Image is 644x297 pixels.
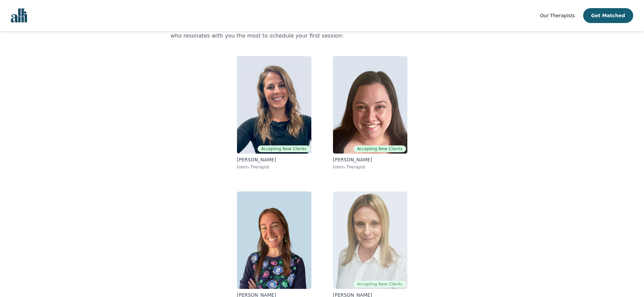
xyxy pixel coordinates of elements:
p: Intern Therapist [333,164,407,170]
img: Rachel Bickley [237,56,311,154]
p: [PERSON_NAME] [333,156,407,163]
p: [PERSON_NAME] [237,156,311,163]
span: Accepting New Clients [354,145,406,152]
img: Megan Ridout [333,191,407,289]
p: Intern Therapist [237,164,311,170]
span: Accepting New Clients [354,281,406,288]
a: Rachel BickleyAccepting New Clients[PERSON_NAME]Intern Therapist [232,51,317,175]
button: Get Matched [583,8,633,23]
a: Jennifer WeberAccepting New Clients[PERSON_NAME]Intern Therapist [328,51,413,175]
img: Jennifer Weber [333,56,407,154]
a: Our Therapists [540,12,575,20]
span: Our Therapists [540,13,575,18]
p: Your selected session rate is $105 - you can change your session rate anytime you need. Choose a ... [171,24,474,40]
img: Naomi Tessler [237,191,311,289]
img: alli logo [11,8,27,23]
span: Accepting New Clients [258,145,310,152]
